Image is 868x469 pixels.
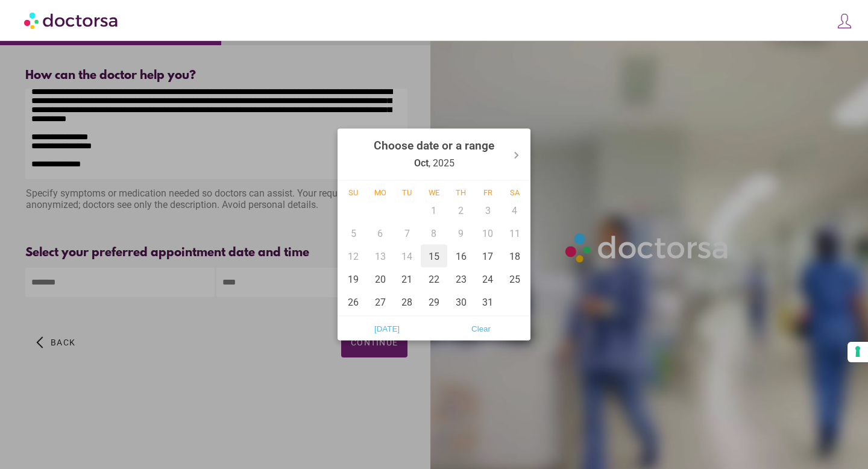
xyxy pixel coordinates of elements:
[421,268,448,291] div: 22
[447,199,474,222] div: 2
[344,319,430,338] span: [DATE]
[447,268,474,291] div: 23
[394,268,421,291] div: 21
[394,188,421,197] div: Tu
[421,245,448,268] div: 15
[447,291,474,313] div: 30
[501,268,528,291] div: 25
[24,7,119,34] img: Doctorsa.com
[474,245,502,268] div: 17
[848,342,868,362] button: Your consent preferences for tracking technologies
[447,188,474,197] div: Th
[414,157,429,169] strong: Oct
[474,199,502,222] div: 3
[367,245,394,268] div: 13
[474,222,502,245] div: 10
[434,319,528,338] button: Clear
[474,188,502,197] div: Fr
[374,139,494,153] strong: Choose date or a range
[367,188,394,197] div: Mo
[438,319,524,338] span: Clear
[421,188,448,197] div: We
[501,199,528,222] div: 4
[447,222,474,245] div: 9
[421,222,448,245] div: 8
[340,222,367,245] div: 5
[374,131,494,178] div: , 2025
[421,199,448,222] div: 1
[501,245,528,268] div: 18
[340,188,367,197] div: Su
[474,268,502,291] div: 24
[340,245,367,268] div: 12
[836,13,853,30] img: icons8-customer-100.png
[501,188,528,197] div: Sa
[367,291,394,313] div: 27
[394,291,421,313] div: 28
[421,291,448,313] div: 29
[367,222,394,245] div: 6
[367,268,394,291] div: 20
[394,245,421,268] div: 14
[340,319,434,338] button: [DATE]
[501,222,528,245] div: 11
[394,222,421,245] div: 7
[340,268,367,291] div: 19
[474,291,502,313] div: 31
[340,291,367,313] div: 26
[447,245,474,268] div: 16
